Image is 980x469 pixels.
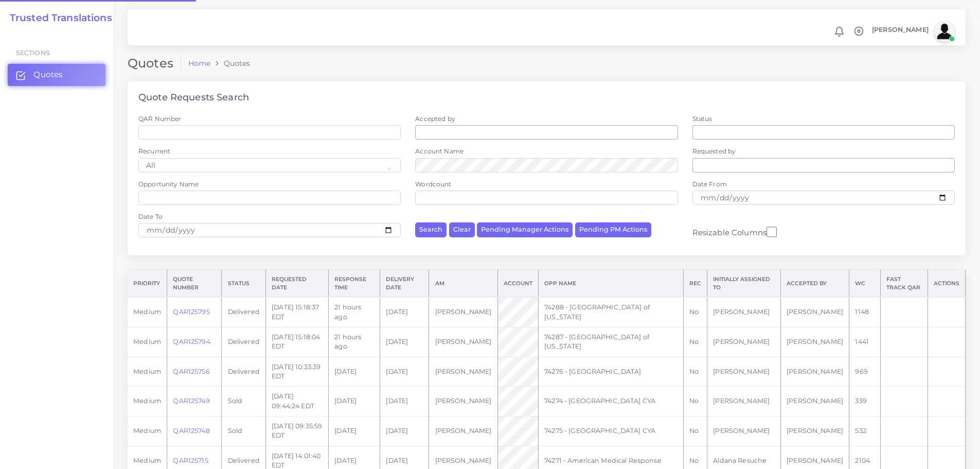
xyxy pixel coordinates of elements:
td: [DATE] [329,387,380,416]
th: Requested Date [266,270,329,297]
label: Date From [692,180,727,188]
td: [PERSON_NAME] [780,416,849,446]
td: [PERSON_NAME] [707,416,781,446]
a: QAR125748 [173,427,209,435]
label: Resizable Columns [692,225,777,238]
img: avatar [934,21,955,42]
th: Delivery Date [380,270,429,297]
span: medium [133,427,161,435]
td: [DATE] 15:18:37 EDT [266,297,329,327]
th: Opp Name [538,270,683,297]
td: [DATE] [380,297,429,327]
td: [DATE] [380,387,429,416]
td: [DATE] [380,416,429,446]
td: 339 [849,387,881,416]
td: No [683,297,707,327]
td: Sold [222,416,266,446]
td: [PERSON_NAME] [780,327,849,357]
h2: Quotes [128,56,181,71]
a: QAR125756 [173,368,209,375]
td: [PERSON_NAME] [707,357,781,387]
a: Home [188,58,211,68]
th: Account [497,270,538,297]
th: Fast Track QAR [881,270,928,297]
input: Resizable Columns [767,225,777,238]
td: Delivered [222,357,266,387]
td: 969 [849,357,881,387]
td: No [683,327,707,357]
a: [PERSON_NAME]avatar [867,21,958,42]
th: Status [222,270,266,297]
span: Sections [16,49,50,57]
td: [PERSON_NAME] [429,327,497,357]
td: [PERSON_NAME] [707,327,781,357]
a: Trusted Translations [3,12,112,24]
td: [PERSON_NAME] [780,387,849,416]
th: Initially Assigned to [707,270,781,297]
li: Quotes [210,58,250,68]
td: 74288 - [GEOGRAPHIC_DATA] of [US_STATE] [538,297,683,327]
button: Search [415,222,447,237]
td: [DATE] [329,357,380,387]
th: Actions [928,270,965,297]
h4: Quote Requests Search [138,92,249,103]
td: [PERSON_NAME] [429,357,497,387]
th: Quote Number [167,270,222,297]
td: [DATE] [329,416,380,446]
th: REC [683,270,707,297]
td: [DATE] [380,357,429,387]
td: [PERSON_NAME] [429,416,497,446]
td: [DATE] 09:35:59 EDT [266,416,329,446]
label: Date To [138,212,163,221]
label: Account Name [415,147,464,155]
td: [DATE] 15:18:04 EDT [266,327,329,357]
label: Requested by [692,147,736,155]
td: No [683,416,707,446]
td: 1148 [849,297,881,327]
td: 74276 - [GEOGRAPHIC_DATA] [538,357,683,387]
td: Delivered [222,327,266,357]
span: medium [133,457,161,464]
a: QAR125795 [173,308,209,316]
td: [DATE] 09:44:24 EDT [266,387,329,416]
td: 21 hours ago [329,327,380,357]
td: [PERSON_NAME] [780,357,849,387]
label: Accepted by [415,114,455,123]
td: [PERSON_NAME] [780,297,849,327]
td: 1441 [849,327,881,357]
td: 74274 - [GEOGRAPHIC_DATA] CYA [538,387,683,416]
th: Response Time [329,270,380,297]
td: [DATE] 10:33:39 EDT [266,357,329,387]
label: Status [692,114,712,123]
label: Opportunity Name [138,180,199,188]
span: medium [133,308,161,316]
span: medium [133,368,161,375]
td: Sold [222,387,266,416]
span: medium [133,397,161,405]
button: Pending Manager Actions [477,222,573,237]
label: Recurrent [138,147,170,155]
a: QAR125715 [173,457,208,464]
td: No [683,357,707,387]
td: 74275 - [GEOGRAPHIC_DATA] CYA [538,416,683,446]
span: medium [133,338,161,345]
a: QAR125749 [173,397,209,405]
button: Clear [449,222,475,237]
label: Wordcount [415,180,451,188]
td: [PERSON_NAME] [707,297,781,327]
td: Delivered [222,297,266,327]
td: [PERSON_NAME] [429,387,497,416]
th: WC [849,270,881,297]
label: QAR Number [138,114,181,123]
th: Accepted by [780,270,849,297]
a: Quotes [8,64,105,85]
td: 21 hours ago [329,297,380,327]
th: Priority [128,270,167,297]
td: 74287 - [GEOGRAPHIC_DATA] of [US_STATE] [538,327,683,357]
span: [PERSON_NAME] [872,27,929,33]
td: [PERSON_NAME] [429,297,497,327]
span: Quotes [33,69,63,80]
td: 532 [849,416,881,446]
th: AM [429,270,497,297]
